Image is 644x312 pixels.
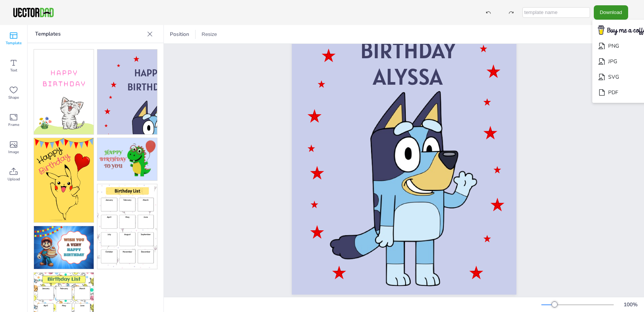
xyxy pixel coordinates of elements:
span: Position [168,31,191,38]
span: Template [6,40,22,46]
button: Download [594,5,628,19]
input: template name [522,7,590,18]
span: Upload [8,176,20,182]
span: Shape [8,95,19,101]
button: Resize [199,28,220,40]
img: bc2.jpg [97,50,157,134]
img: VectorDad-1.png [12,7,55,18]
span: Image [8,149,19,155]
span: Frame [8,122,19,128]
img: bc3.jpg [34,138,94,223]
img: bc4.jpg [97,138,157,181]
p: Templates [35,25,144,43]
span: BIRTHDAY [360,36,456,65]
img: bl1.jpg [97,184,157,269]
div: 100 % [621,301,639,308]
span: Text [10,67,17,73]
img: bc1.jpg [34,50,94,134]
span: ALYSSA [373,62,442,91]
img: bc5.jpg [34,226,94,269]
